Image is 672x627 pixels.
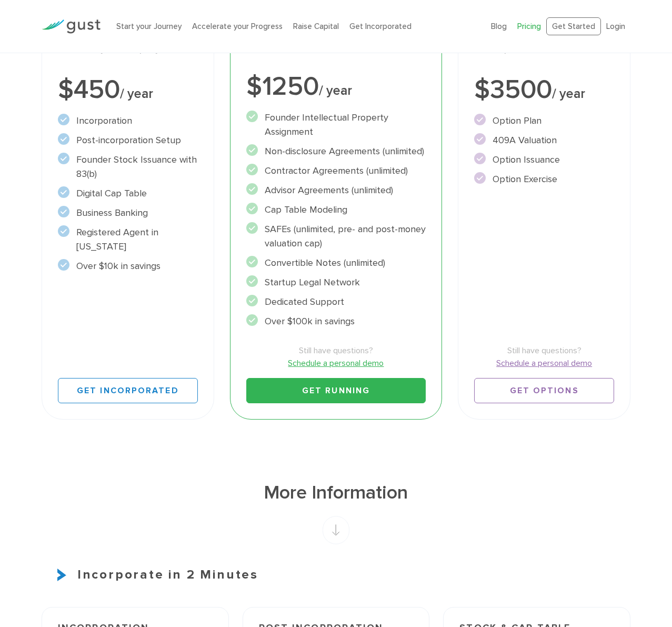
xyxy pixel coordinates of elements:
[319,83,352,98] span: / year
[58,114,198,128] li: Incorporation
[491,22,507,31] a: Blog
[58,77,198,103] div: $450
[246,275,426,290] li: Startup Legal Network
[246,222,426,251] li: SAFEs (unlimited, pre- and post-money valuation cap)
[246,314,426,329] li: Over $100k in savings
[42,19,101,34] img: Gust Logo
[552,86,585,102] span: / year
[349,22,412,31] a: Get Incorporated
[58,259,198,273] li: Over $10k in savings
[474,357,614,370] a: Schedule a personal demo
[58,225,198,254] li: Registered Agent in [US_STATE]
[246,183,426,197] li: Advisor Agreements (unlimited)
[474,114,614,128] li: Option Plan
[58,186,198,201] li: Digital Cap Table
[293,22,339,31] a: Raise Capital
[246,74,426,100] div: $1250
[474,133,614,147] li: 409A Valuation
[246,295,426,309] li: Dedicated Support
[58,206,198,220] li: Business Banking
[246,144,426,158] li: Non-disclosure Agreements (unlimited)
[246,357,426,370] a: Schedule a personal demo
[116,22,182,31] a: Start your Journey
[246,164,426,178] li: Contractor Agreements (unlimited)
[474,378,614,403] a: Get Options
[546,17,601,36] a: Get Started
[606,22,625,31] a: Login
[58,378,198,403] a: Get Incorporated
[474,172,614,186] li: Option Exercise
[246,203,426,217] li: Cap Table Modeling
[474,77,614,103] div: $3500
[120,86,153,102] span: / year
[58,153,198,181] li: Founder Stock Issuance with 83(b)
[246,378,426,403] a: Get Running
[474,153,614,167] li: Option Issuance
[42,480,630,505] h1: More Information
[58,133,198,147] li: Post-incorporation Setup
[57,569,70,581] img: Start Icon X2
[192,22,283,31] a: Accelerate your Progress
[42,565,630,584] h3: Incorporate in 2 Minutes
[246,111,426,139] li: Founder Intellectual Property Assignment
[246,256,426,270] li: Convertible Notes (unlimited)
[517,22,541,31] a: Pricing
[474,344,614,357] span: Still have questions?
[246,344,426,357] span: Still have questions?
